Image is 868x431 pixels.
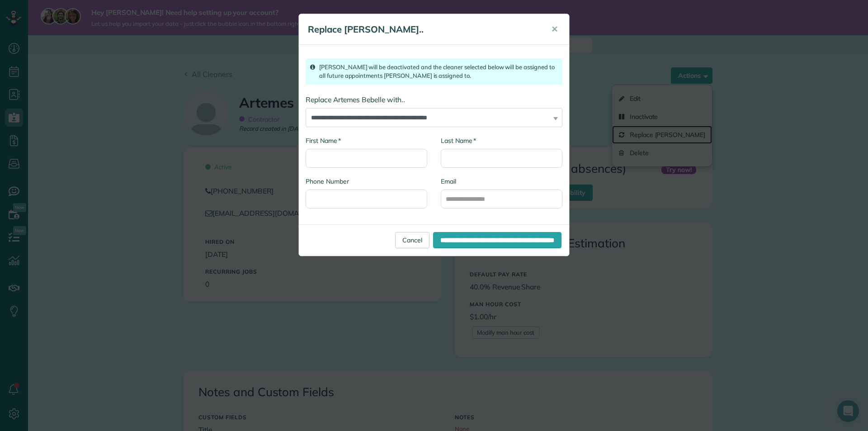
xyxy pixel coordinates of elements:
[441,136,476,145] label: Last Name
[306,177,427,186] label: Phone Number
[308,23,538,36] h5: Replace [PERSON_NAME]..
[306,136,341,145] label: First Name
[395,232,429,248] a: Cancel
[551,24,558,34] span: ✕
[306,96,562,104] h4: Replace Artemes Bebelle with..
[441,177,562,186] label: Email
[306,58,562,85] div: [PERSON_NAME] will be deactivated and the cleaner selected below will be assigned to all future a...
